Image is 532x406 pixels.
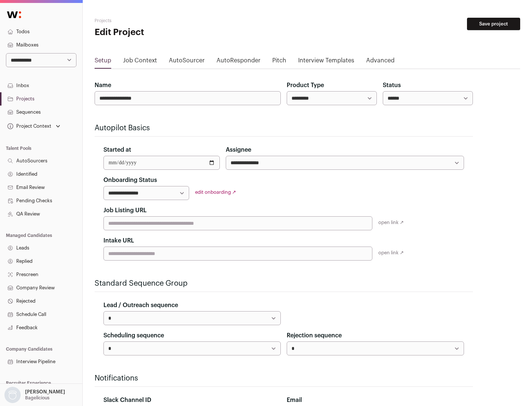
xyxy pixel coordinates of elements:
[287,396,464,405] div: Email
[298,56,354,68] a: Interview Templates
[25,389,65,395] p: [PERSON_NAME]
[6,121,62,131] button: Open dropdown
[4,387,21,403] img: nopic.png
[467,18,520,30] button: Save project
[25,395,50,401] p: Bagelicious
[6,123,51,129] div: Project Context
[103,301,178,310] label: Lead / Outreach sequence
[95,18,236,24] h2: Projects
[95,56,111,68] a: Setup
[287,331,342,340] label: Rejection sequence
[383,81,401,90] label: Status
[287,81,324,90] label: Product Type
[103,176,157,185] label: Onboarding Status
[366,56,395,68] a: Advanced
[103,236,134,245] label: Intake URL
[103,145,131,154] label: Started at
[3,387,66,403] button: Open dropdown
[95,123,473,133] h2: Autopilot Basics
[103,206,147,215] label: Job Listing URL
[195,190,236,195] a: edit onboarding ↗
[95,81,111,90] label: Name
[95,27,236,38] h1: Edit Project
[103,396,151,405] label: Slack Channel ID
[95,373,473,383] h2: Notifications
[103,331,164,340] label: Scheduling sequence
[216,56,260,68] a: AutoResponder
[226,145,251,154] label: Assignee
[95,278,473,289] h2: Standard Sequence Group
[169,56,205,68] a: AutoSourcer
[123,56,157,68] a: Job Context
[3,7,25,22] img: Wellfound
[272,56,286,68] a: Pitch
